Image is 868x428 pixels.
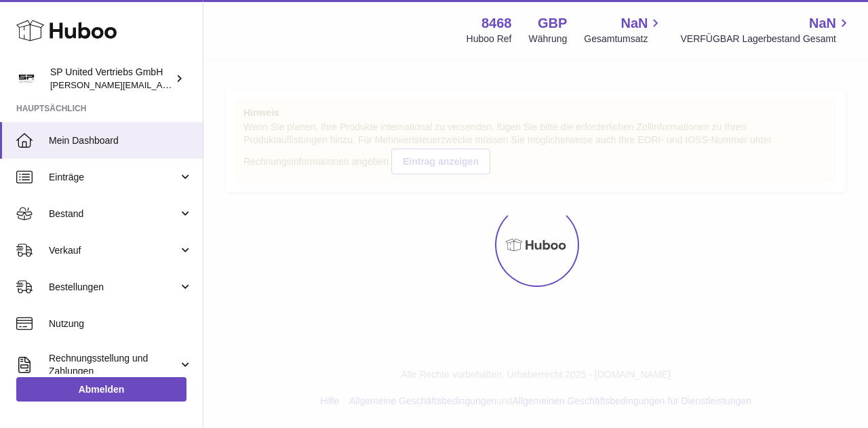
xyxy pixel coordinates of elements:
[16,69,37,89] img: tim@sp-united.com
[49,317,193,330] span: Nutzung
[49,171,178,184] span: Einträge
[49,134,193,147] span: Mein Dashboard
[50,79,272,90] span: [PERSON_NAME][EMAIL_ADDRESS][DOMAIN_NAME]
[538,14,567,33] strong: GBP
[584,14,663,45] a: NaN Gesamtumsatz
[49,208,178,220] span: Bestand
[16,377,186,402] a: Abmelden
[49,244,178,257] span: Verkauf
[49,352,178,378] span: Rechnungsstellung und Zahlungen
[809,14,836,33] span: NaN
[620,14,648,33] span: NaN
[584,33,663,45] span: Gesamtumsatz
[49,281,178,294] span: Bestellungen
[680,33,852,45] span: VERFÜGBAR Lagerbestand Gesamt
[680,14,852,45] a: NaN VERFÜGBAR Lagerbestand Gesamt
[529,33,568,45] div: Währung
[467,33,512,45] div: Huboo Ref
[50,66,172,92] div: SP United Vertriebs GmbH
[481,14,512,33] strong: 8468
